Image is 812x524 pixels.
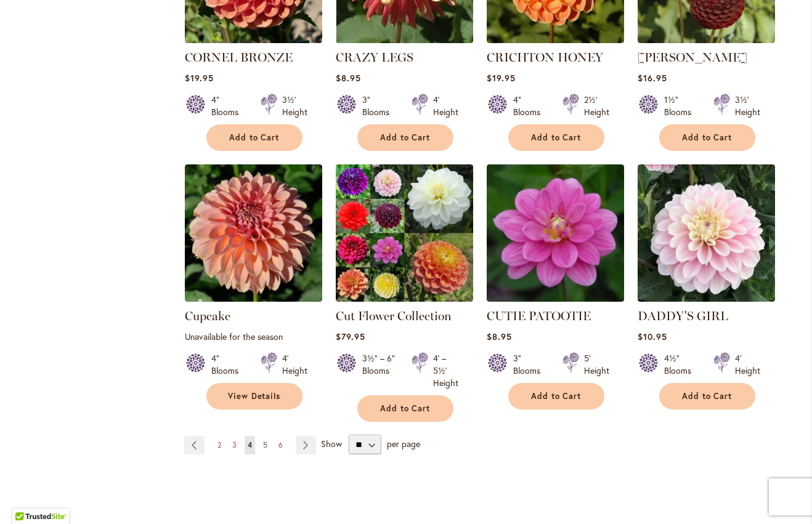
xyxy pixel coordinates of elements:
[682,132,733,143] span: Add to Cart
[278,440,283,449] span: 6
[433,94,458,118] div: 4' Height
[638,308,728,323] a: DADDY'S GIRL
[735,352,760,377] div: 4' Height
[185,72,214,84] span: $19.95
[664,352,699,377] div: 4½" Blooms
[487,292,624,304] a: CUTIE PATOOTIE
[214,436,224,454] a: 2
[487,50,603,65] a: CRICHTON HONEY
[260,436,270,454] a: 5
[638,72,667,84] span: $16.95
[362,94,397,118] div: 3" Blooms
[185,292,322,304] a: Cupcake
[336,292,473,304] a: CUT FLOWER COLLECTION
[336,164,473,302] img: CUT FLOWER COLLECTION
[513,94,548,118] div: 4" Blooms
[217,440,221,449] span: 2
[380,132,431,143] span: Add to Cart
[228,391,281,401] span: View Details
[185,331,322,342] p: Unavailable for the season
[211,94,246,118] div: 4" Blooms
[263,440,267,449] span: 5
[185,50,293,65] a: CORNEL BRONZE
[232,440,237,449] span: 3
[487,308,591,323] a: CUTIE PATOOTIE
[357,395,453,422] button: Add to Cart
[682,391,733,401] span: Add to Cart
[9,480,44,515] iframe: Launch Accessibility Center
[487,164,624,302] img: CUTIE PATOOTIE
[584,352,609,377] div: 5' Height
[206,124,302,151] button: Add to Cart
[513,352,548,377] div: 3" Blooms
[206,383,302,409] a: View Details
[211,352,246,377] div: 4" Blooms
[531,132,582,143] span: Add to Cart
[584,94,609,118] div: 2½' Height
[282,352,307,377] div: 4' Height
[336,308,452,323] a: Cut Flower Collection
[638,164,775,302] img: DADDY'S GIRL
[357,124,453,151] button: Add to Cart
[638,331,667,342] span: $10.95
[531,391,582,401] span: Add to Cart
[664,94,699,118] div: 1½" Blooms
[282,94,307,118] div: 3½' Height
[336,34,473,46] a: CRAZY LEGS
[336,72,361,84] span: $8.95
[433,352,458,389] div: 4' – 5½' Height
[487,72,516,84] span: $19.95
[336,50,413,65] a: CRAZY LEGS
[229,436,240,454] a: 3
[185,164,322,302] img: Cupcake
[248,440,252,449] span: 4
[735,94,760,118] div: 3½' Height
[638,34,775,46] a: CROSSFIELD EBONY
[185,34,322,46] a: CORNEL BRONZE
[508,124,604,151] button: Add to Cart
[659,124,755,151] button: Add to Cart
[387,438,420,449] span: per page
[508,383,604,409] button: Add to Cart
[380,403,431,414] span: Add to Cart
[185,308,230,323] a: Cupcake
[487,34,624,46] a: CRICHTON HONEY
[638,292,775,304] a: DADDY'S GIRL
[638,50,747,65] a: [PERSON_NAME]
[487,331,512,342] span: $8.95
[362,352,397,389] div: 3½" – 6" Blooms
[659,383,755,409] button: Add to Cart
[275,436,286,454] a: 6
[321,438,342,449] span: Show
[229,132,280,143] span: Add to Cart
[336,331,365,342] span: $79.95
